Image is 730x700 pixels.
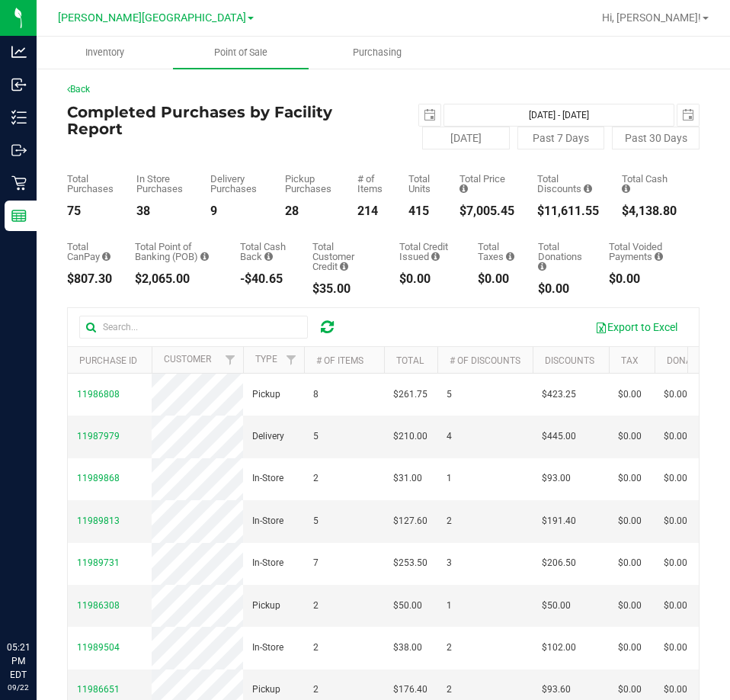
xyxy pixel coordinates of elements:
[545,355,594,366] a: Discounts
[538,262,546,271] i: Sum of all round-up-to-next-dollar total price adjustments for all purchases in the date range.
[240,242,290,262] div: Total Cash Back
[252,556,283,570] span: In-Store
[609,273,677,285] div: $0.00
[664,556,687,570] span: $0.00
[447,471,452,486] span: 1
[164,354,211,364] a: Customer
[316,355,363,366] a: # of Items
[618,641,642,655] span: $0.00
[67,273,112,285] div: $807.30
[622,205,677,217] div: $4,138.80
[173,37,309,69] a: Point of Sale
[313,514,319,528] span: 5
[11,110,27,125] inline-svg: Inventory
[618,387,642,402] span: $0.00
[77,473,120,483] span: 11989868
[77,389,120,400] span: 11986808
[664,641,687,655] span: $0.00
[77,557,120,568] span: 11989731
[65,46,145,59] span: Inventory
[340,262,348,271] i: Sum of the successful, non-voided payments using account credit for all purchases in the date range.
[677,104,699,126] span: select
[135,242,217,262] div: Total Point of Banking (POB)
[77,515,120,526] span: 11989813
[67,84,90,95] a: Back
[393,429,427,444] span: $210.00
[664,429,687,444] span: $0.00
[332,46,422,59] span: Purchasing
[58,11,246,24] span: [PERSON_NAME][GEOGRAPHIC_DATA]
[313,641,319,655] span: 2
[312,242,376,271] div: Total Customer Credit
[459,184,468,194] i: Sum of the total prices of all purchases in the date range.
[664,682,687,697] span: $0.00
[655,252,663,262] i: Sum of all voided payment transaction amounts, excluding tips and transaction fees, for all purch...
[618,599,642,613] span: $0.00
[393,514,427,528] span: $127.60
[622,174,677,194] div: Total Cash
[393,387,427,402] span: $261.75
[612,127,700,149] button: Past 30 Days
[309,37,445,69] a: Purchasing
[313,429,319,444] span: 5
[77,431,120,442] span: 11987979
[218,347,243,373] a: Filter
[447,514,452,528] span: 2
[542,641,576,655] span: $102.00
[357,174,386,194] div: # of Items
[312,283,376,295] div: $35.00
[11,77,27,92] inline-svg: Inbound
[67,174,114,194] div: Total Purchases
[313,556,319,570] span: 7
[618,682,642,697] span: $0.00
[11,143,27,158] inline-svg: Outbound
[313,387,319,402] span: 8
[537,174,599,194] div: Total Discounts
[135,273,217,285] div: $2,065.00
[447,641,452,655] span: 2
[538,283,586,295] div: $0.00
[264,252,273,262] i: Sum of the cash-back amounts from rounded-up electronic payments for all purchases in the date ra...
[313,599,319,613] span: 2
[450,355,520,366] a: # of Discounts
[285,205,334,217] div: 28
[517,127,605,149] button: Past 7 Days
[399,242,456,262] div: Total Credit Issued
[313,682,319,697] span: 2
[447,599,452,613] span: 1
[15,578,61,624] iframe: Resource center
[538,242,586,271] div: Total Donations
[447,556,452,570] span: 3
[585,314,687,340] button: Export to Excel
[393,471,422,486] span: $31.00
[11,44,27,59] inline-svg: Analytics
[664,514,687,528] span: $0.00
[609,242,677,262] div: Total Voided Payments
[252,599,280,613] span: Pickup
[194,46,288,59] span: Point of Sale
[45,576,63,594] iframe: Resource center unread badge
[393,641,422,655] span: $38.00
[79,316,308,339] input: Search...
[252,471,283,486] span: In-Store
[431,252,440,262] i: Sum of all account credit issued for all refunds from returned purchases in the date range.
[67,242,112,262] div: Total CanPay
[7,682,30,693] p: 09/22
[667,355,712,366] a: Donation
[285,174,334,194] div: Pickup Purchases
[664,599,687,613] span: $0.00
[618,514,642,528] span: $0.00
[399,273,456,285] div: $0.00
[393,682,427,697] span: $176.40
[136,174,187,194] div: In Store Purchases
[77,600,120,611] span: 11986308
[7,641,30,682] p: 05:21 PM EDT
[210,174,262,194] div: Delivery Purchases
[618,471,642,486] span: $0.00
[77,684,120,695] span: 11986651
[602,11,701,24] span: Hi, [PERSON_NAME]!
[37,37,173,69] a: Inventory
[255,354,277,364] a: Type
[542,471,571,486] span: $93.00
[621,355,639,366] a: Tax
